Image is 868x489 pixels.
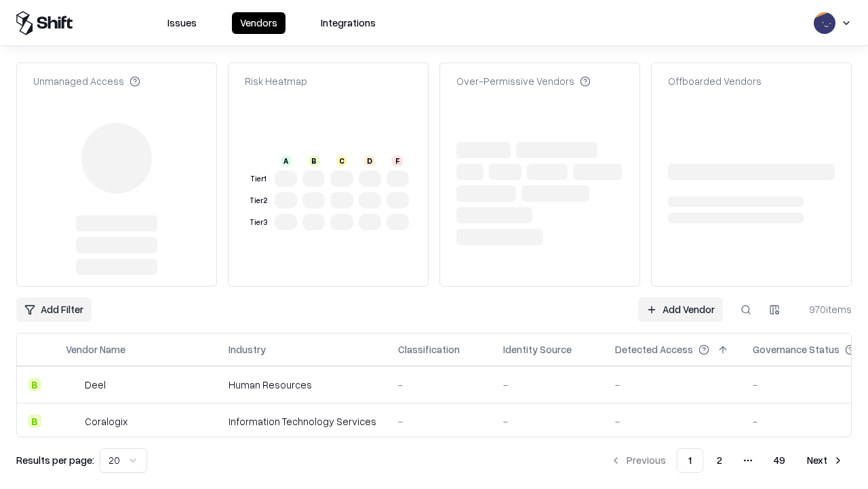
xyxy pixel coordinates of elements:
div: D [364,156,375,166]
button: Integrations [313,12,384,34]
div: - [398,414,481,429]
p: Results per page: [16,453,94,467]
div: Information Technology Services [229,414,376,429]
div: Offboarded Vendors [668,74,762,88]
button: Vendors [232,12,285,34]
button: 2 [706,448,733,473]
div: Industry [229,342,266,357]
div: Classification [398,342,460,357]
div: Identity Source [503,342,572,357]
a: Add Vendor [638,297,723,322]
button: 1 [677,448,703,473]
div: - [398,378,481,392]
nav: pagination [602,448,852,473]
div: A [281,156,292,166]
div: Risk Heatmap [245,74,307,88]
div: Unmanaged Access [33,74,140,88]
div: Deel [85,378,106,392]
button: Next [799,448,852,473]
div: F [392,156,403,166]
button: 49 [763,448,796,473]
div: - [615,414,731,429]
div: - [615,378,731,392]
div: Vendor Name [66,342,125,357]
div: Tier 3 [248,217,269,228]
div: Governance Status [753,342,840,357]
div: Detected Access [615,342,693,357]
button: Add Filter [16,297,92,322]
div: - [503,378,593,392]
div: Coralogix [85,414,127,429]
div: Over-Permissive Vendors [456,74,591,88]
div: Tier 2 [248,195,269,206]
div: B [309,156,319,166]
div: B [28,414,41,428]
img: Deel [66,378,79,391]
div: C [336,156,347,166]
div: - [503,414,593,429]
div: Tier 1 [248,173,269,185]
div: B [28,378,41,391]
button: Issues [159,12,205,34]
img: Coralogix [66,414,79,428]
div: 970 items [797,302,852,316]
div: Human Resources [229,378,376,392]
